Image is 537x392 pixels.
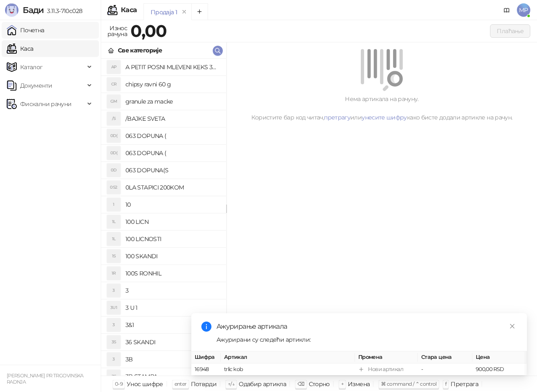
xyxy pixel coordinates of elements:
[127,379,163,389] div: Унос шифре
[121,7,137,13] div: Каса
[107,318,120,332] div: 3
[179,8,190,16] button: remove
[107,232,120,246] div: 1L
[297,381,304,387] span: ⌫
[107,215,120,228] div: 1L
[445,381,446,387] span: f
[125,129,219,143] h4: 063 DOPUNA (
[125,164,219,177] h4: 063 DOPUNA(S
[175,381,187,387] span: enter
[348,379,370,389] div: Измена
[125,198,219,211] h4: 10
[472,351,527,363] th: Цена
[125,78,219,91] h4: chipsy ravni 60 g
[125,353,219,366] h4: 3B
[107,301,120,314] div: 3U1
[355,351,418,363] th: Промена
[107,112,120,125] div: /S
[7,373,83,385] small: [PERSON_NAME] PR TRGOVINSKA RADNJA
[107,164,120,177] div: 0D
[341,381,344,387] span: +
[508,322,517,331] a: Close
[125,301,219,314] h4: 3 U 1
[201,322,211,332] span: info-circle
[368,365,403,374] div: Нови артикал
[125,112,219,125] h4: /BAJKE SVETA
[451,379,478,389] div: Претрага
[381,381,437,387] span: ⌘ command / ⌃ control
[107,249,120,263] div: 1S
[125,181,219,194] h4: 0LA STAPICI 200KOM
[490,24,530,38] button: Плаћање
[107,78,120,91] div: CR
[125,318,219,332] h4: 3&1
[107,284,120,297] div: 3
[228,381,235,387] span: ↑/↓
[107,370,120,383] div: 3S
[125,249,219,263] h4: 100 SKANDI
[125,335,219,349] h4: 36 SKANDI
[125,95,219,108] h4: granule za macke
[20,96,71,112] span: Фискални рачуни
[500,3,514,17] a: Документација
[125,215,219,228] h4: 100 LICN
[107,353,120,366] div: 3
[101,59,226,376] div: grid
[191,379,217,389] div: Потврди
[44,7,82,15] span: 3.11.3-710c028
[125,267,219,280] h4: 100S RONHIL
[517,3,530,17] span: MP
[125,146,219,160] h4: 063 DOPUNA (
[106,23,129,39] div: Износ рачуна
[191,351,221,363] th: Шифра
[418,363,472,376] td: -
[23,5,44,15] span: Бади
[151,8,177,17] div: Продаја 1
[237,94,527,122] div: Нема артикала на рачуну. Користите бар код читач, или како бисте додали артикле на рачун.
[107,181,120,194] div: 0S2
[324,114,350,121] a: претрагу
[20,59,43,75] span: Каталог
[472,363,527,376] td: 900,00 RSD
[107,60,120,74] div: AP
[221,351,355,363] th: Артикал
[216,322,517,332] div: Ажурирање артикала
[191,3,208,20] button: Add tab
[362,114,407,121] a: унесите шифру
[107,267,120,280] div: 1R
[20,77,52,94] span: Документи
[107,198,120,211] div: 1
[221,363,355,376] td: trlic kob
[107,95,120,108] div: GM
[130,21,167,41] strong: 0,00
[118,46,162,55] div: Све категорије
[418,351,472,363] th: Стара цена
[107,335,120,349] div: 3S
[125,60,219,74] h4: A PETIT POSNI MLEVENI KEKS 300G
[7,40,33,57] a: Каса
[125,284,219,297] h4: 3
[125,370,219,383] h4: 3B STAMPA
[115,381,123,387] span: 0-9
[509,323,515,329] span: close
[191,363,221,376] td: 16948
[239,379,286,389] div: Одабир артикла
[107,146,120,160] div: 0D(
[216,335,517,344] div: Ажурирани су следећи артикли:
[7,22,44,39] a: Почетна
[309,379,330,389] div: Сторно
[5,3,18,17] img: Logo
[125,232,219,246] h4: 100 LICNOSTI
[107,129,120,143] div: 0D(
